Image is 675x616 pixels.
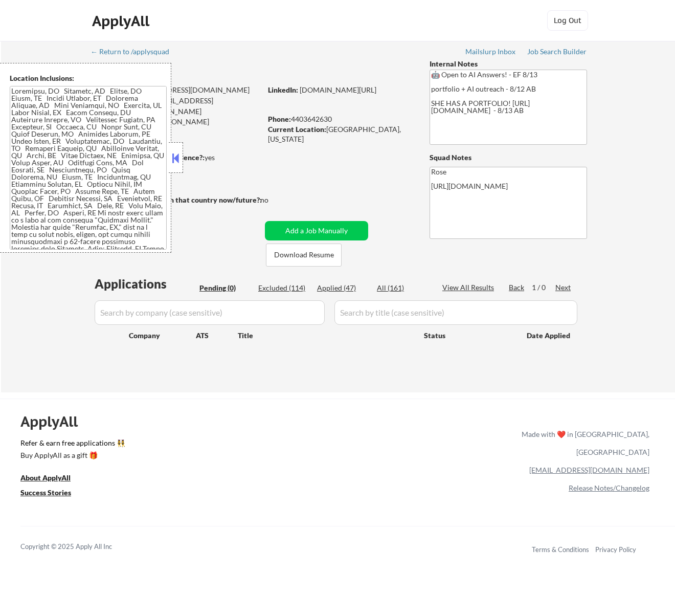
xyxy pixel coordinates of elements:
[20,450,123,463] a: Buy ApplyAll as a gift 🎁
[430,59,587,69] div: Internal Notes
[20,488,85,500] a: Success Stories
[268,114,413,124] div: 4403642630
[465,48,516,55] div: Mailslurp Inbox
[300,85,376,94] a: [DOMAIN_NAME][URL]
[569,483,649,492] a: Release Notes/Changelog
[532,282,555,293] div: 1 / 0
[199,283,251,293] div: Pending (0)
[268,124,413,144] div: [GEOGRAPHIC_DATA], [US_STATE]
[517,425,649,461] div: Made with ❤️ in [GEOGRAPHIC_DATA], [GEOGRAPHIC_DATA]
[91,48,179,55] div: ← Return to /applysquad
[20,413,89,430] div: ApplyAll
[196,331,238,341] div: ATS
[95,300,325,325] input: Search by company (case sensitive)
[529,466,649,474] a: [EMAIL_ADDRESS][DOMAIN_NAME]
[424,326,512,344] div: Status
[509,282,525,293] div: Back
[465,48,516,58] a: Mailslurp Inbox
[20,542,138,552] div: Copyright © 2025 Apply All Inc
[265,221,368,240] button: Add a Job Manually
[334,300,577,325] input: Search by title (case sensitive)
[268,125,326,134] strong: Current Location:
[20,439,308,450] a: Refer & earn free applications 👯‍♀️
[527,48,587,55] div: Job Search Builder
[595,545,636,554] a: Privacy Policy
[92,12,152,30] div: ApplyAll
[442,282,497,293] div: View All Results
[532,545,589,554] a: Terms & Conditions
[260,195,289,205] div: no
[430,152,587,163] div: Squad Notes
[95,278,196,290] div: Applications
[377,283,428,293] div: All (161)
[258,283,309,293] div: Excluded (114)
[10,73,167,83] div: Location Inclusions:
[20,452,123,459] div: Buy ApplyAll as a gift 🎁
[238,331,414,341] div: Title
[547,10,588,31] button: Log Out
[527,331,572,341] div: Date Applied
[266,244,342,267] button: Download Resume
[91,48,179,58] a: ← Return to /applysquad
[92,67,302,79] div: [PERSON_NAME]
[20,488,71,497] u: Success Stories
[527,48,587,58] a: Job Search Builder
[268,115,291,123] strong: Phone:
[20,473,85,486] a: About ApplyAll
[268,85,298,94] strong: LinkedIn:
[317,283,368,293] div: Applied (47)
[129,331,196,341] div: Company
[20,473,71,482] u: About ApplyAll
[555,282,572,293] div: Next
